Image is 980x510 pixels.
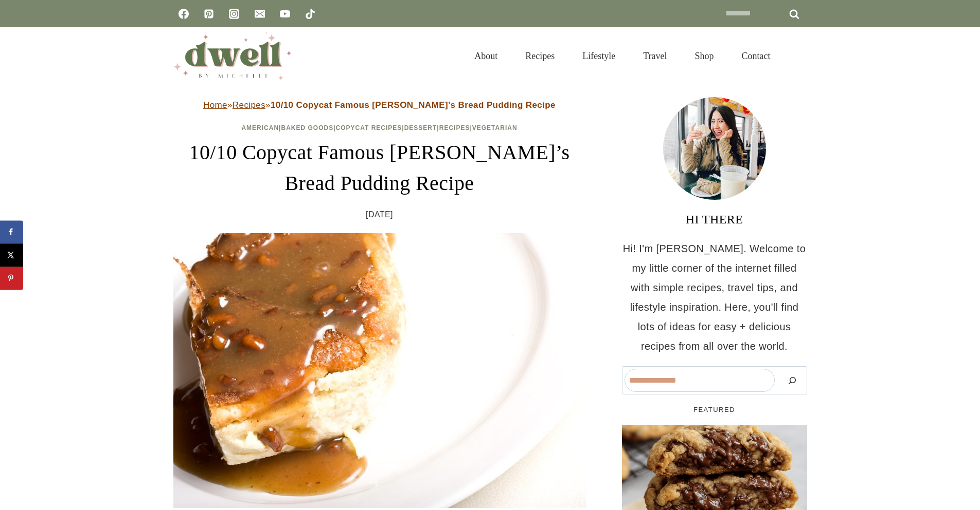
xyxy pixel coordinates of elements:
[173,137,586,199] h1: 10/10 Copycat Famous [PERSON_NAME]’s Bread Pudding Recipe
[460,38,784,74] nav: Primary Navigation
[233,100,265,110] a: Recipes
[173,233,586,508] img: a slice of bread pudding poured with praline sauce
[366,207,393,222] time: [DATE]
[404,124,437,131] a: Dessert
[203,100,227,110] a: Home
[568,38,629,74] a: Lifestyle
[199,4,219,24] a: Pinterest
[281,124,333,131] a: Baked Goods
[241,124,279,131] a: American
[472,124,518,131] a: Vegetarian
[173,4,194,24] a: Facebook
[622,405,807,415] h5: FEATURED
[439,124,470,131] a: Recipes
[629,38,681,74] a: Travel
[681,38,727,74] a: Shop
[511,38,568,74] a: Recipes
[173,32,292,80] img: DWELL by michelle
[622,210,807,229] h3: HI THERE
[780,369,805,392] button: Search
[728,38,785,74] a: Contact
[622,239,807,356] p: Hi! I'm [PERSON_NAME]. Welcome to my little corner of the internet filled with simple recipes, tr...
[460,38,511,74] a: About
[336,124,402,131] a: Copycat Recipes
[790,47,807,65] button: View Search Form
[250,4,270,24] a: Email
[241,124,517,131] span: | | | | |
[203,100,556,110] span: » »
[271,100,556,110] strong: 10/10 Copycat Famous [PERSON_NAME]’s Bread Pudding Recipe
[300,4,320,24] a: TikTok
[275,4,295,24] a: YouTube
[224,4,244,24] a: Instagram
